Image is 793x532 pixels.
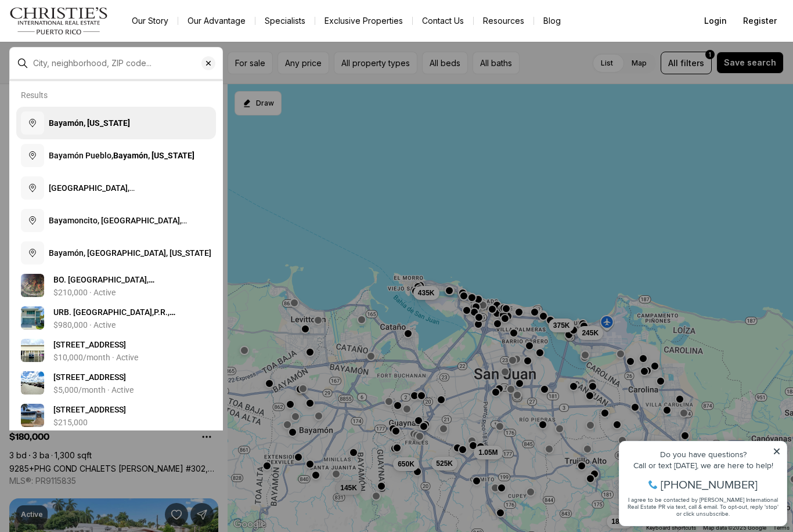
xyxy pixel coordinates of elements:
p: $215,000 [53,418,88,427]
a: Specialists [255,13,315,29]
button: Login [697,9,734,32]
button: Bayamón, [US_STATE] [16,107,216,139]
button: Bayamón, [GEOGRAPHIC_DATA], [US_STATE] [16,237,216,269]
button: Clear search input [201,48,222,79]
span: Bayamón, [GEOGRAPHIC_DATA], [US_STATE] [49,248,211,258]
div: Do you have questions? [12,26,168,34]
p: $5,000/month · Active [53,385,134,395]
button: Register [736,9,784,32]
span: [STREET_ADDRESS] [53,340,126,349]
button: [GEOGRAPHIC_DATA], [GEOGRAPHIC_DATA], [16,172,216,204]
a: View details: BO. BAYAMONCITO [16,269,216,302]
span: URB. [GEOGRAPHIC_DATA],P.R., [GEOGRAPHIC_DATA], 00959 [53,307,175,328]
span: Register [743,16,777,26]
a: Exclusive Properties [315,13,412,29]
span: I agree to be contacted by [PERSON_NAME] International Real Estate PR via text, call & email. To ... [15,71,165,93]
span: Bayamón Pueblo, [49,151,194,160]
button: Bayamoncito, [GEOGRAPHIC_DATA], [US_STATE] [16,204,216,237]
p: $980,000 · Active [53,320,116,330]
a: Our Story [122,13,178,29]
a: View details: 1 BAYAMON GARDEN SHOPPING CENTER [16,334,216,367]
span: BO. [GEOGRAPHIC_DATA], [GEOGRAPHIC_DATA], 00703 [53,275,159,296]
a: View details: 3 BAYAMON GARDEN SHOPPING CENTER [16,367,216,399]
span: [GEOGRAPHIC_DATA], [GEOGRAPHIC_DATA], [49,183,211,204]
a: Our Advantage [178,13,255,29]
b: Bayamón, [US_STATE] [49,118,130,128]
span: Bayamoncito, [GEOGRAPHIC_DATA], [US_STATE] [49,216,187,237]
span: Login [704,16,727,26]
img: logo [9,7,109,35]
div: Call or text [DATE], we are here to help! [12,37,168,45]
button: Contact Us [413,13,473,29]
span: [STREET_ADDRESS] [53,405,126,414]
a: View details: 15 Bloq 33 SIERRA BAYAMON [16,399,216,432]
a: Resources [474,13,534,29]
b: Bayamón, [US_STATE] [113,151,194,160]
p: $210,000 · Active [53,288,116,297]
p: $10,000/month · Active [53,353,138,362]
a: View details: URB. RIVIERA VILLAGE BAYAMON,P.R. [16,302,216,334]
p: Results [21,91,48,100]
span: [STREET_ADDRESS] [53,372,126,382]
span: [PHONE_NUMBER] [48,55,145,66]
a: Blog [534,13,570,29]
button: Bayamón Pueblo,Bayamón, [US_STATE] [16,139,216,172]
